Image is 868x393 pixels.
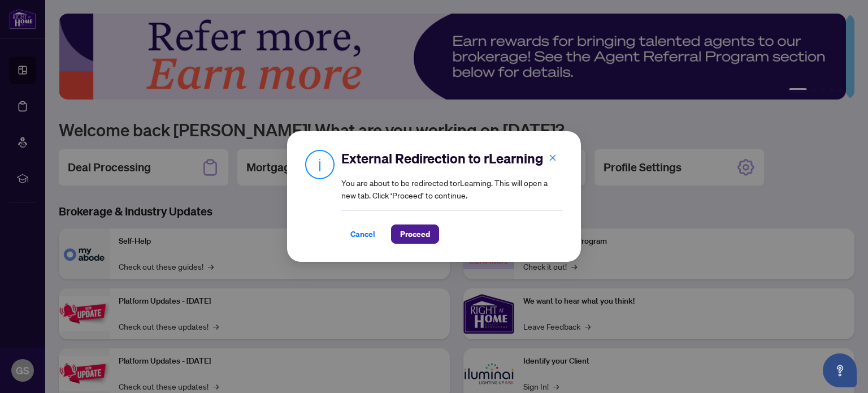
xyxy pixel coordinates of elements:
span: Cancel [350,225,375,243]
button: Cancel [341,224,384,244]
button: Open asap [823,353,857,387]
img: Info Icon [305,149,335,179]
span: Proceed [400,225,430,243]
button: Proceed [391,224,439,244]
h2: External Redirection to rLearning [341,149,563,167]
div: You are about to be redirected to rLearning . This will open a new tab. Click ‘Proceed’ to continue. [341,149,563,244]
span: close [549,154,557,162]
